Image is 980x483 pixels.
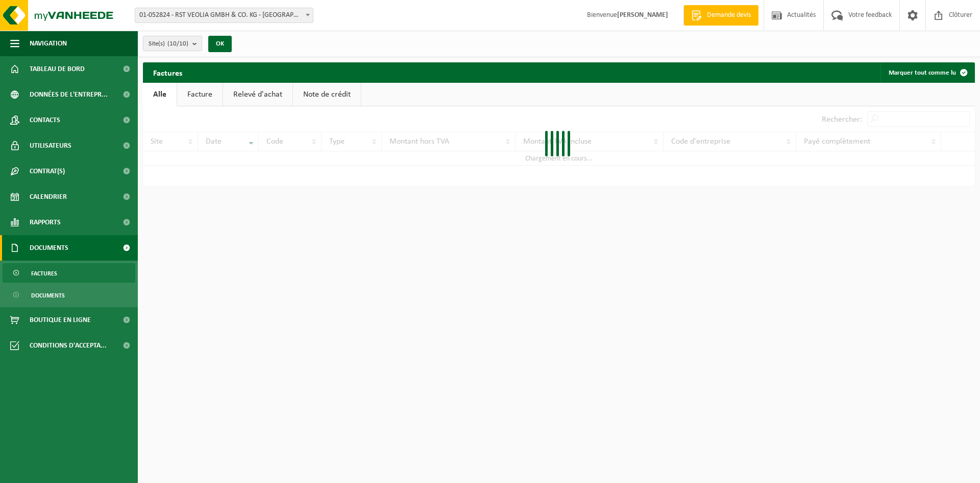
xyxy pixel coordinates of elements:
[617,11,668,19] strong: [PERSON_NAME]
[31,286,65,305] span: Documents
[880,62,974,83] button: Marquer tout comme lu
[30,333,107,358] span: Conditions d'accepta...
[293,83,361,106] a: Note de crédit
[3,263,135,283] a: Factures
[208,36,232,52] button: OK
[149,36,188,52] span: Site(s)
[683,5,758,26] a: Demande devis
[30,56,85,82] span: Tableau de bord
[30,158,65,184] span: Contrat(s)
[135,8,313,23] span: 01-052824 - RST VEOLIA GMBH & CO. KG - HERRENBERG
[704,10,753,20] span: Demande devis
[30,82,108,107] span: Données de l'entrepr...
[167,40,188,47] count: (10/10)
[30,184,67,210] span: Calendrier
[143,62,192,82] h2: Factures
[30,133,71,158] span: Utilisateurs
[30,31,67,56] span: Navigation
[3,285,135,305] a: Documents
[30,235,68,261] span: Documents
[143,36,202,51] button: Site(s)(10/10)
[223,83,292,106] a: Relevé d'achat
[135,8,313,22] span: 01-052824 - RST VEOLIA GMBH & CO. KG - HERRENBERG
[30,307,91,333] span: Boutique en ligne
[177,83,223,106] a: Facture
[31,264,57,283] span: Factures
[30,107,60,133] span: Contacts
[143,83,177,106] a: Alle
[30,210,61,235] span: Rapports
